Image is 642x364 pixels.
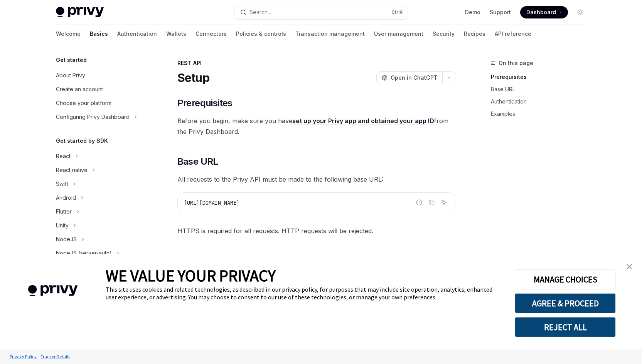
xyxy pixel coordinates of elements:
div: NodeJS (server-auth) [56,249,112,258]
a: Support [490,8,511,16]
button: Toggle Android section [50,191,148,205]
button: Report incorrect code [414,197,424,207]
a: Basics [90,25,108,43]
div: Search... [249,8,271,17]
div: Configuring Privy Dashboard [56,112,130,122]
img: light logo [56,7,104,18]
button: Toggle React section [50,149,148,163]
span: Dashboard [526,8,556,16]
button: Open search [235,5,408,19]
button: Toggle NodeJS section [50,232,148,246]
a: Transaction management [295,25,365,43]
button: Ask AI [439,197,449,207]
a: Choose your platform [50,96,148,110]
button: Toggle dark mode [574,6,586,18]
a: Authentication [117,25,157,43]
div: About Privy [56,71,85,80]
a: Security [433,25,455,43]
img: company logo [12,274,94,307]
a: Policies & controls [236,25,286,43]
h5: Get started [56,55,87,65]
span: Base URL [177,155,218,168]
div: React native [56,165,88,175]
a: set up your Privy app and obtained your app ID [292,117,434,125]
a: close banner [622,259,637,274]
div: REST API [177,59,455,67]
button: REJECT ALL [515,317,616,337]
button: Toggle Unity section [50,219,148,232]
button: MANAGE CHOICES [515,269,616,289]
span: [URL][DOMAIN_NAME] [184,199,239,206]
button: AGREE & PROCEED [515,293,616,313]
div: React [56,152,71,161]
div: Unity [56,221,69,230]
img: close banner [627,264,632,269]
a: Recipes [464,25,485,43]
a: Connectors [195,25,227,43]
div: Flutter [56,207,72,216]
span: Open in ChatGPT [391,74,438,82]
a: Dashboard [520,6,568,18]
button: Copy the contents from the code block [426,197,436,207]
span: Before you begin, make sure you have from the Privy Dashboard. [177,115,455,137]
div: Swift [56,179,68,189]
a: Wallets [166,25,186,43]
a: Welcome [56,25,81,43]
a: API reference [495,25,531,43]
a: About Privy [50,68,148,82]
a: Authentication [491,95,593,108]
button: Open in ChatGPT [376,71,442,84]
button: Toggle Flutter section [50,205,148,219]
a: User management [374,25,423,43]
button: Toggle Configuring Privy Dashboard section [50,110,148,124]
span: Ctrl K [391,9,403,15]
button: Toggle React native section [50,163,148,177]
div: Choose your platform [56,99,111,108]
h5: Get started by SDK [56,136,108,145]
a: Demo [465,8,480,16]
a: Examples [491,108,593,120]
span: WE VALUE YOUR PRIVACY [106,265,276,286]
h1: Setup [177,71,209,85]
span: Prerequisites [177,97,233,109]
span: All requests to the Privy API must be made to the following base URL: [177,174,455,185]
a: Tracker Details [39,350,72,363]
span: On this page [499,58,533,68]
div: Create an account [56,85,103,94]
div: Android [56,193,76,202]
a: Prerequisites [491,71,593,83]
button: Toggle NodeJS (server-auth) section [50,246,148,260]
a: Create an account [50,82,148,96]
button: Toggle Swift section [50,177,148,191]
span: HTTPS is required for all requests. HTTP requests will be rejected. [177,225,455,236]
div: NodeJS [56,235,77,244]
div: This site uses cookies and related technologies, as described in our privacy policy, for purposes... [106,286,503,301]
a: Base URL [491,83,593,95]
a: Privacy Policy [8,350,39,363]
